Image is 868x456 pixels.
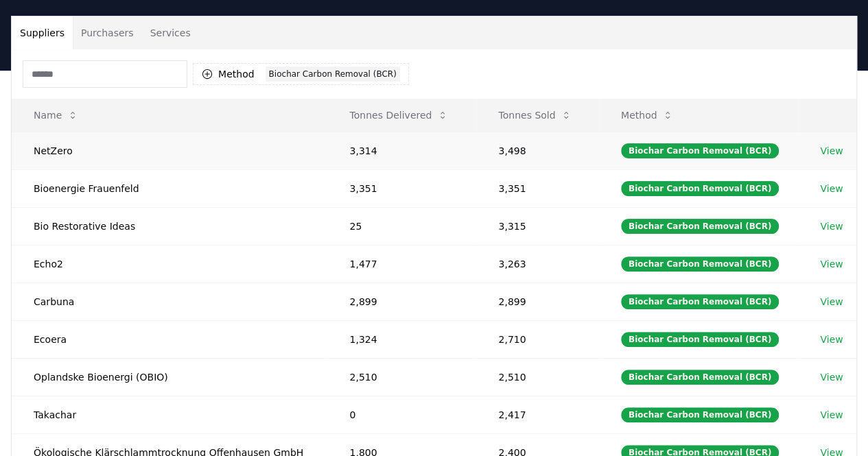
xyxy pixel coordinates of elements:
div: Biochar Carbon Removal (BCR) [621,407,779,422]
td: 2,510 [327,358,476,396]
div: Biochar Carbon Removal (BCR) [621,256,779,272]
td: 3,351 [476,169,599,207]
button: MethodBiochar Carbon Removal (BCR) [193,63,409,85]
a: View [820,370,843,384]
div: Biochar Carbon Removal (BCR) [621,219,779,234]
td: 2,510 [476,358,599,396]
td: Echo2 [12,245,327,283]
td: 3,351 [327,169,476,207]
button: Method [610,101,685,129]
td: 3,315 [476,207,599,245]
div: Biochar Carbon Removal (BCR) [621,181,779,196]
a: View [820,182,843,195]
a: View [820,257,843,271]
td: 2,899 [476,283,599,320]
td: Ecoera [12,320,327,358]
td: 25 [327,207,476,245]
td: 1,324 [327,320,476,358]
td: NetZero [12,132,327,169]
div: Biochar Carbon Removal (BCR) [266,67,400,82]
td: 2,899 [327,283,476,320]
button: Purchasers [73,16,142,49]
td: 3,314 [327,132,476,169]
div: Biochar Carbon Removal (BCR) [621,294,779,309]
td: Carbuna [12,283,327,320]
a: View [820,333,843,346]
td: Bio Restorative Ideas [12,207,327,245]
td: Oplandske Bioenergi (OBIO) [12,358,327,396]
td: 2,417 [476,396,599,433]
a: View [820,295,843,309]
td: 1,477 [327,245,476,283]
button: Name [23,101,89,129]
a: View [820,408,843,422]
div: Biochar Carbon Removal (BCR) [621,143,779,158]
a: View [820,144,843,158]
button: Suppliers [12,16,73,49]
a: View [820,219,843,233]
td: Takachar [12,396,327,433]
div: Biochar Carbon Removal (BCR) [621,370,779,385]
td: 2,710 [476,320,599,358]
td: 3,498 [476,132,599,169]
button: Services [142,16,199,49]
td: 0 [327,396,476,433]
td: Bioenergie Frauenfeld [12,169,327,207]
td: 3,263 [476,245,599,283]
div: Biochar Carbon Removal (BCR) [621,332,779,347]
button: Tonnes Sold [487,101,583,129]
button: Tonnes Delivered [338,101,459,129]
